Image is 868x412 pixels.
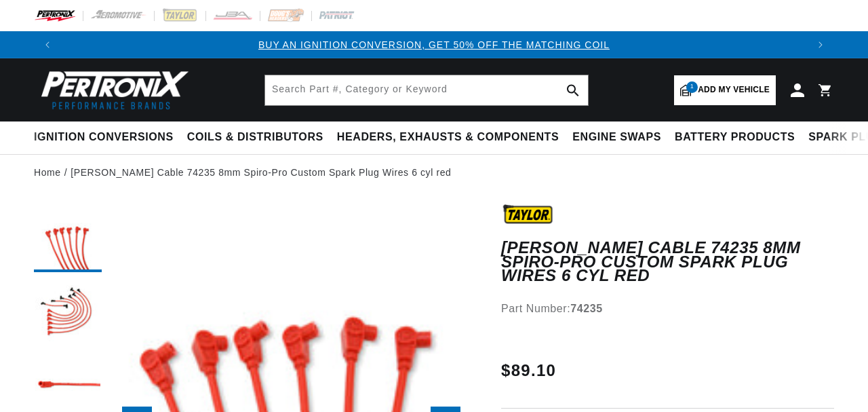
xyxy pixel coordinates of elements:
[34,31,61,58] button: Translation missing: en.sections.announcements.previous_announcement
[807,31,834,58] button: Translation missing: en.sections.announcements.next_announcement
[501,241,834,282] h1: [PERSON_NAME] Cable 74235 8mm Spiro-Pro Custom Spark Plug Wires 6 cyl red
[61,37,807,52] div: 1 of 3
[34,165,834,180] nav: breadcrumbs
[698,83,770,96] span: Add my vehicle
[180,121,330,153] summary: Coils & Distributors
[566,121,668,153] summary: Engine Swaps
[570,303,603,314] strong: 74235
[34,130,174,145] span: Ignition Conversions
[558,75,588,105] button: Search Part #, Category or Keyword
[34,165,61,180] a: Home
[674,75,776,105] a: 1Add my vehicle
[258,39,610,50] a: BUY AN IGNITION CONVERSION, GET 50% OFF THE MATCHING COIL
[572,130,661,145] span: Engine Swaps
[61,37,807,52] div: Announcement
[71,165,451,180] a: [PERSON_NAME] Cable 74235 8mm Spiro-Pro Custom Spark Plug Wires 6 cyl red
[187,130,323,145] span: Coils & Distributors
[686,81,698,93] span: 1
[501,300,834,318] div: Part Number:
[34,67,190,113] img: Pertronix
[34,204,102,272] button: Load image 1 in gallery view
[337,130,559,145] span: Headers, Exhausts & Components
[265,75,588,105] input: Search Part #, Category or Keyword
[668,121,802,153] summary: Battery Products
[34,279,102,347] button: Load image 2 in gallery view
[501,358,556,383] span: $89.10
[34,121,180,153] summary: Ignition Conversions
[330,121,566,153] summary: Headers, Exhausts & Components
[675,130,795,145] span: Battery Products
